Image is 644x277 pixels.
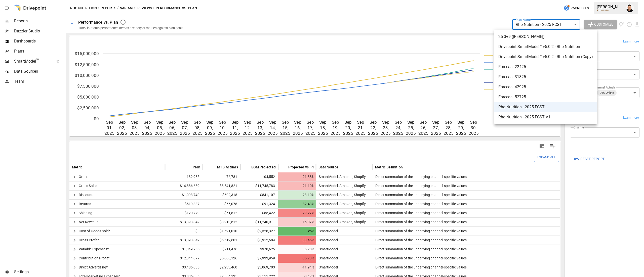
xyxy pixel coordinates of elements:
span: Forecast 31825 [498,74,593,80]
span: 25 3+9 ([PERSON_NAME]) [498,34,593,40]
span: Drivepoint SmartModel™ v5.0.2 - Rho Nutrition (Copy) [498,54,593,60]
span: Drivepoint SmartModel™ v5.0.2 - Rho Nutrition [498,44,593,50]
span: Rho Nutrition - 2025 FCST [498,104,593,110]
span: Forecast 22425 [498,64,593,70]
span: Forecast 42925 [498,84,593,90]
span: Forecast 52725 [498,94,593,100]
span: Rho Nutrition - 2025 FCST V1 [498,114,593,120]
